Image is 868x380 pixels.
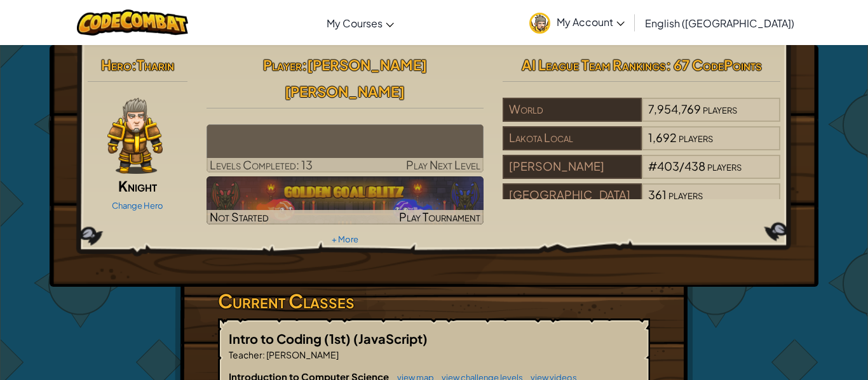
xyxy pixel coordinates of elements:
span: My Courses [327,16,383,30]
a: English ([GEOGRAPHIC_DATA]) [639,6,801,40]
img: knight-pose.png [107,98,163,174]
span: AI League Team Rankings [522,56,666,74]
span: 438 [684,159,705,173]
span: Tharin [137,56,174,74]
span: [PERSON_NAME] [PERSON_NAME] [285,56,427,100]
div: Lakota Local [503,126,641,150]
img: CodeCombat logo [77,10,188,36]
span: Intro to Coding (1st) [229,331,353,346]
a: Change Hero [112,200,163,211]
span: [PERSON_NAME] [265,349,339,360]
span: Play Next Level [406,157,480,172]
span: Not Started [210,209,269,224]
a: Not StartedPlay Tournament [207,176,484,225]
span: players [679,130,713,145]
span: Knight [118,177,157,195]
span: Player [263,56,302,74]
span: 1,692 [648,130,677,145]
a: [PERSON_NAME]#403/438players [503,167,780,181]
span: My Account [557,15,625,29]
span: : [302,56,307,74]
span: / [679,159,684,173]
a: My Courses [320,6,400,40]
span: players [703,102,737,116]
span: : [262,349,265,360]
a: World7,954,769players [503,110,780,124]
a: Lakota Local1,692players [503,138,780,153]
span: players [668,187,703,202]
div: [PERSON_NAME] [503,155,641,179]
span: Play Tournament [399,209,480,224]
span: 7,954,769 [648,102,701,116]
a: Play Next Level [207,124,484,173]
img: Golden Goal [207,176,484,225]
div: [GEOGRAPHIC_DATA] [503,183,641,207]
span: : [132,56,137,74]
span: 403 [657,159,679,173]
img: avatar [529,13,550,34]
span: : 67 CodePoints [666,56,762,74]
span: 361 [648,187,667,202]
a: My Account [523,3,631,43]
span: # [648,159,657,173]
span: Levels Completed: 13 [210,157,313,172]
a: + More [332,234,358,244]
h3: Current Classes [218,287,650,315]
span: English ([GEOGRAPHIC_DATA]) [645,16,794,30]
span: Teacher [229,349,262,360]
div: World [503,98,641,122]
span: Hero [101,56,132,74]
a: [GEOGRAPHIC_DATA]361players [503,195,780,210]
span: players [707,159,742,173]
span: (JavaScript) [353,331,428,346]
